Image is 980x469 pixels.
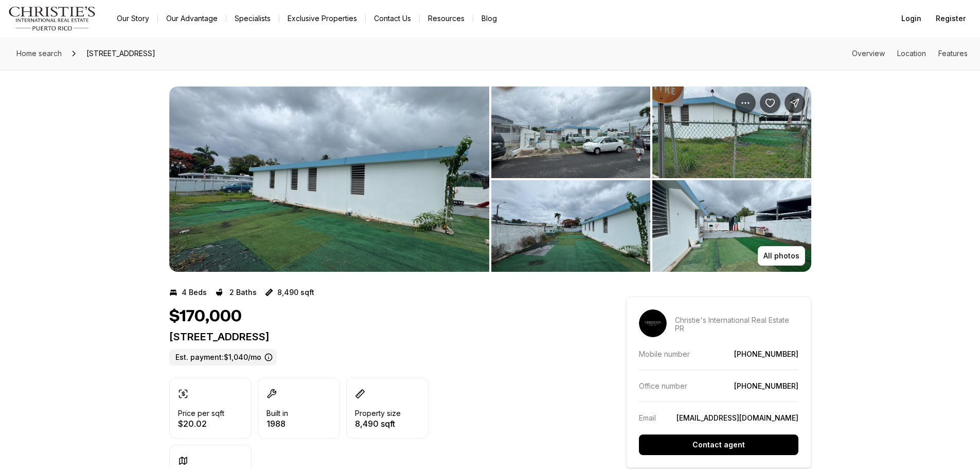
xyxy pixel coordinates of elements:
p: 4 Beds [182,288,207,297]
p: 2 Baths [229,288,257,297]
button: Share Property: 3455 PASEO COSTA [785,93,805,113]
nav: Page section menu [852,49,968,58]
a: [EMAIL_ADDRESS][DOMAIN_NAME] [676,413,798,422]
button: Save Property: 3455 PASEO COSTA [760,93,780,113]
button: View image gallery [652,86,811,178]
p: Contact agent [692,441,745,449]
li: 2 of 8 [491,86,811,272]
img: logo [8,6,96,31]
a: Our Advantage [158,11,226,26]
button: View image gallery [652,180,811,272]
a: Home search [12,45,66,62]
a: Specialists [226,11,279,26]
button: All photos [758,246,805,266]
li: 1 of 8 [169,86,489,272]
p: Property size [355,409,401,418]
a: Skip to: Features [938,49,968,58]
p: 8,490 sqft [355,420,401,428]
p: Mobile number [639,350,690,358]
p: Price per sqft [178,409,224,418]
span: Register [936,14,966,23]
p: Email [639,413,656,422]
p: [STREET_ADDRESS] [169,331,589,343]
p: Office number [639,381,687,390]
a: [PHONE_NUMBER] [734,381,798,390]
span: Home search [16,49,62,58]
a: Exclusive Properties [279,11,365,26]
p: All photos [763,252,799,260]
div: Listing Photos [169,86,811,272]
a: Resources [420,11,473,26]
button: View image gallery [491,180,650,272]
button: View image gallery [169,86,489,272]
button: Contact Us [366,11,419,26]
p: Christie's International Real Estate PR [675,316,798,333]
button: Register [930,8,972,29]
button: Contact agent [639,435,798,455]
button: View image gallery [491,86,650,178]
p: 1988 [266,420,288,428]
a: Skip to: Location [897,49,926,58]
p: $20.02 [178,420,224,428]
span: [STREET_ADDRESS] [82,45,159,62]
button: Login [895,8,928,29]
button: Property options [735,93,756,113]
label: Est. payment: $1,040/mo [169,349,277,366]
p: Built in [266,409,288,418]
span: Login [901,14,921,23]
a: Our Story [109,11,157,26]
a: Skip to: Overview [852,49,885,58]
a: [PHONE_NUMBER] [734,350,798,358]
p: 8,490 sqft [277,288,314,297]
a: Blog [473,11,505,26]
h1: $170,000 [169,307,242,326]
